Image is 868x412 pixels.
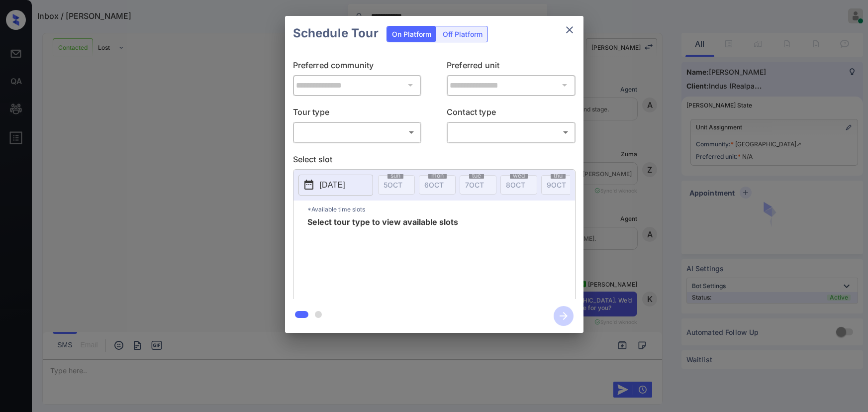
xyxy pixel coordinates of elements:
p: Tour type [293,105,422,121]
p: Preferred community [293,59,422,75]
button: close [560,20,579,40]
p: Contact type [447,105,576,121]
div: Off Platform [438,26,487,42]
p: Select slot [293,153,576,169]
p: [DATE] [320,179,345,191]
p: Preferred unit [447,59,576,75]
div: On Platform [387,26,436,42]
h2: Schedule Tour [285,16,386,51]
span: Select tour type to view available slots [307,217,458,297]
p: *Available time slots [307,200,575,217]
button: [DATE] [298,174,373,195]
